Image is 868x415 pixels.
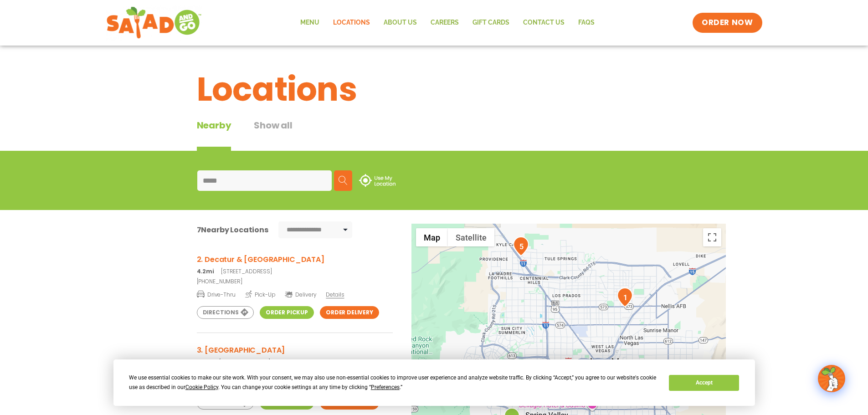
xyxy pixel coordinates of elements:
[185,384,218,390] span: Cookie Policy
[197,290,236,299] span: Drive-Thru
[617,287,633,307] div: 1
[254,118,292,151] button: Show all
[197,118,315,151] div: Tabbed content
[106,5,202,41] img: new-SAG-logo-768×292
[416,228,448,246] button: Show street map
[448,228,494,246] button: Show satellite imagery
[197,344,393,366] a: 3. [GEOGRAPHIC_DATA] 8.1mi[STREET_ADDRESS]
[197,267,214,275] strong: 4.2mi
[197,306,254,319] a: Directions
[703,228,721,246] button: Toggle fullscreen view
[513,236,529,256] div: 5
[197,118,231,151] div: Nearby
[516,12,571,33] a: Contact Us
[377,12,424,33] a: About Us
[197,358,212,366] strong: 8.1mi
[326,12,377,33] a: Locations
[197,254,393,265] h3: 2. Decatur & [GEOGRAPHIC_DATA]
[197,267,393,276] p: [STREET_ADDRESS]
[702,17,753,28] span: ORDER NOW
[197,225,201,235] span: 7
[819,366,844,391] img: wpChatIcon
[197,277,393,286] a: [PHONE_NUMBER]
[260,306,314,319] a: Order Pickup
[197,287,393,299] a: Drive-Thru Pick-Up Delivery Details
[293,12,326,33] a: Menu
[339,176,348,185] img: search.svg
[197,254,393,276] a: 2. Decatur & [GEOGRAPHIC_DATA] 4.2mi[STREET_ADDRESS]
[113,359,755,406] div: Cookie Consent Prompt
[466,12,516,33] a: GIFT CARDS
[197,224,268,236] div: Nearby Locations
[197,358,393,366] p: [STREET_ADDRESS]
[693,13,762,33] a: ORDER NOW
[424,12,466,33] a: Careers
[571,12,601,33] a: FAQs
[197,65,672,114] h1: Locations
[359,174,395,187] img: use-location.svg
[320,306,379,319] a: Order Delivery
[197,344,393,356] h3: 3. [GEOGRAPHIC_DATA]
[326,291,344,298] span: Details
[371,384,400,390] span: Preferences
[669,375,739,391] button: Accept
[245,290,276,299] span: Pick-Up
[285,291,316,299] span: Delivery
[293,12,601,33] nav: Menu
[129,373,658,392] div: We use essential cookies to make our site work. With your consent, we may also use non-essential ...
